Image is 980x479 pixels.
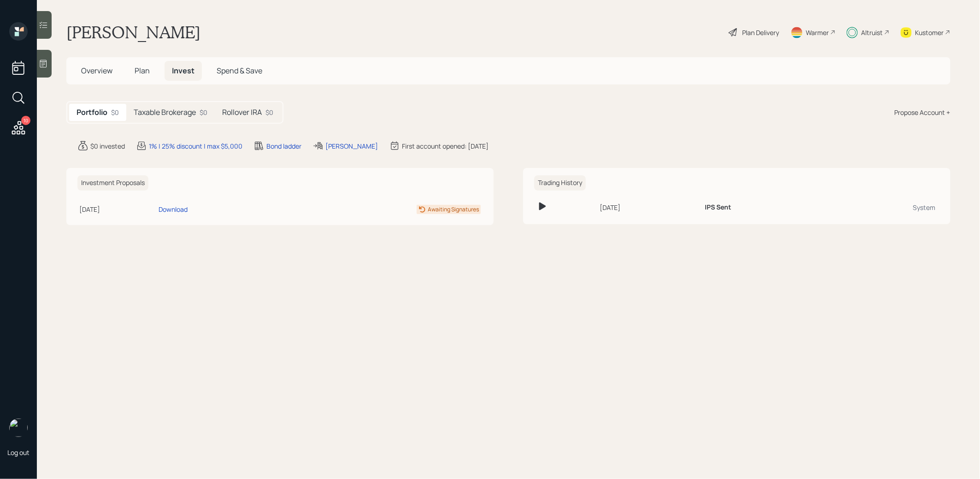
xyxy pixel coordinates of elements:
div: Awaiting Signatures [428,205,479,214]
div: Bond ladder [266,141,301,151]
div: $0 [266,108,273,117]
div: First account opened: [DATE] [402,141,489,151]
div: Warmer [806,28,829,37]
span: Invest [172,66,195,76]
div: Log out [7,448,30,457]
div: Propose Account + [895,108,950,117]
div: 1% | 25% discount | max $5,000 [149,141,242,151]
div: Kustomer [915,28,944,37]
div: 10 [21,116,30,125]
h5: Rollover IRA [222,108,262,117]
h5: Taxable Brokerage [134,108,196,117]
div: System [831,203,936,212]
div: Altruist [862,28,883,37]
span: Overview [81,66,112,76]
img: treva-nostdahl-headshot.png [9,419,28,437]
h5: Portfolio [77,108,107,117]
div: [DATE] [79,204,155,214]
h1: [PERSON_NAME] [66,22,201,42]
h6: Investment Proposals [77,175,148,191]
div: $0 invested [90,141,125,151]
div: Plan Delivery [743,28,779,37]
div: Download [159,204,188,214]
div: $0 [200,108,207,117]
div: [DATE] [600,203,698,212]
div: [PERSON_NAME] [325,141,378,151]
span: Plan [135,66,150,76]
div: $0 [111,108,119,117]
span: Spend & Save [217,66,262,76]
h6: Trading History [534,175,586,191]
h6: IPS Sent [705,204,732,211]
